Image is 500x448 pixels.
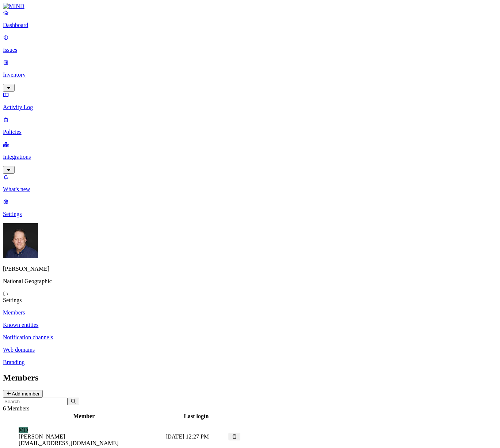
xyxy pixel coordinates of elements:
a: Integrations [3,141,497,173]
p: Inventory [3,72,497,78]
a: What's new [3,174,497,193]
div: Last login [165,413,227,420]
img: Mark DeCarlo [3,223,38,258]
p: [PERSON_NAME] [3,266,497,272]
span: [PERSON_NAME] [19,433,65,440]
a: Known entities [3,322,497,328]
figcaption: [EMAIL_ADDRESS][DOMAIN_NAME] [19,440,149,447]
h2: Members [3,373,497,383]
a: MIND [3,3,497,9]
a: Issues [3,34,497,53]
p: Policies [3,129,497,135]
a: Policies [3,116,497,135]
a: Members [3,309,497,316]
a: Notification channels [3,334,497,341]
p: National Geographic [3,278,497,285]
p: Integrations [3,154,497,160]
div: Settings [3,297,497,304]
a: Inventory [3,59,497,90]
p: Dashboard [3,22,497,28]
a: Branding [3,359,497,366]
span: [DATE] 12:27 PM [165,433,209,440]
button: Add member [3,390,43,398]
p: Settings [3,211,497,217]
span: 6 Members [3,405,29,412]
p: Activity Log [3,104,497,111]
p: What's new [3,186,497,193]
p: Issues [3,47,497,53]
a: Web domains [3,347,497,353]
a: Dashboard [3,9,497,28]
img: MIND [3,3,24,9]
a: Activity Log [3,92,497,111]
div: Member [4,413,164,420]
a: Settings [3,198,497,217]
input: Search [3,398,68,405]
span: MD [19,427,28,433]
